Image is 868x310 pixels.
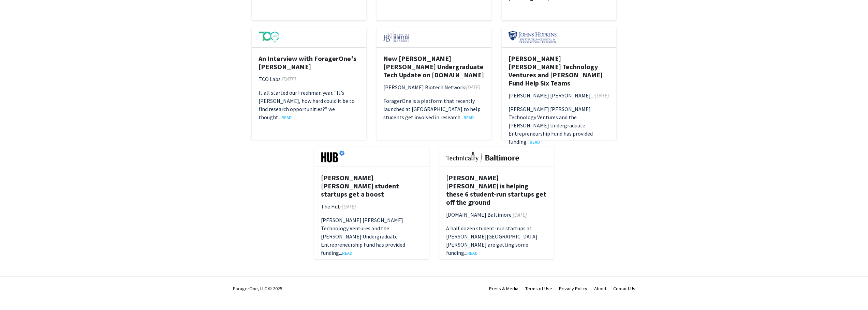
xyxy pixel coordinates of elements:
span: · [512,211,513,218]
span: [DATE] [342,203,356,210]
img: JHU_ICTR.png [509,31,557,43]
span: · [465,84,466,91]
span: [DATE] [595,92,609,99]
a: Opens in a new tab [464,115,474,120]
a: Opens in a new tab [467,250,477,256]
p: [PERSON_NAME] [PERSON_NAME]... [509,91,610,99]
h5: New [PERSON_NAME] [PERSON_NAME] Undergraduate Tech Update on [DOMAIN_NAME] [383,55,485,79]
p: ForagerOne is a platform that recently launched at [GEOGRAPHIC_DATA] to help students get involve... [383,97,485,121]
span: [DATE] [466,84,480,91]
p: [DOMAIN_NAME] Baltimore [446,211,547,219]
span: [DATE] [513,211,527,218]
span: · [281,76,282,82]
p: [PERSON_NAME] Biotech Network [383,83,485,91]
a: Press & Media [489,285,518,292]
a: Opens in a new tab [281,115,292,120]
a: Opens in a new tab [342,250,352,256]
span: · [594,92,595,99]
a: Privacy Policy [559,285,587,292]
h5: [PERSON_NAME] [PERSON_NAME] student startups get a boost [321,174,422,198]
p: [PERSON_NAME] [PERSON_NAME] Technology Ventures and the [PERSON_NAME] Undergraduate Entrepreneurs... [509,105,610,146]
span: [DATE] [282,76,296,82]
a: Terms of Use [525,285,552,292]
iframe: Chat [5,279,29,305]
p: It all started our Freshman year. “It’s [PERSON_NAME], how hard could it be to find research oppo... [259,89,360,121]
h5: [PERSON_NAME] [PERSON_NAME] Technology Ventures and [PERSON_NAME] Fund Help Six Teams [509,55,610,87]
a: Opens in a new tab [530,139,540,145]
img: HBN.png [383,31,409,43]
p: The Hub [321,202,422,211]
img: HUB.png [321,151,344,162]
span: · [341,203,342,210]
p: A half dozen student-run startups at [PERSON_NAME][GEOGRAPHIC_DATA][PERSON_NAME] are getting some... [446,224,547,257]
div: ForagerOne, LLC © 2025 [233,277,282,300]
h5: [PERSON_NAME] [PERSON_NAME] is helping these 6 student-run startups get off the ground [446,174,547,206]
h5: An Interview with ForagerOne's [PERSON_NAME] [259,55,360,71]
img: TCO.png [259,31,280,43]
p: [PERSON_NAME] [PERSON_NAME] Technology Ventures and the [PERSON_NAME] Undergraduate Entrepreneurs... [321,216,422,257]
p: TCO Labs [259,75,360,83]
img: Technical_ly.png [446,151,519,162]
a: About [594,285,606,292]
a: Contact Us [613,285,635,292]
